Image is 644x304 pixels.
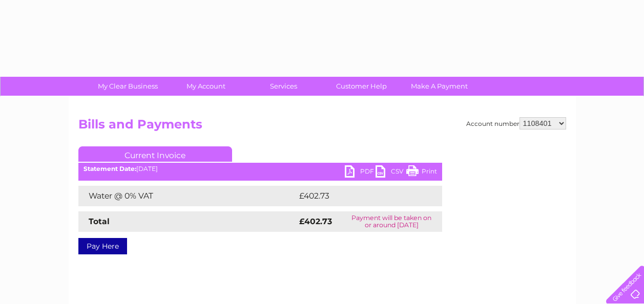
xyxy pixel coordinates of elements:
a: Customer Help [319,77,404,96]
td: Water @ 0% VAT [78,186,297,206]
div: [DATE] [78,165,442,172]
div: Account number [466,117,566,129]
h2: Bills and Payments [78,117,566,137]
a: Make A Payment [397,77,482,96]
a: Services [241,77,326,96]
a: Print [406,165,437,180]
td: £402.73 [297,186,424,206]
strong: Total [89,216,110,226]
a: Pay Here [78,238,127,254]
td: Payment will be taken on or around [DATE] [341,211,442,232]
a: PDF [345,165,376,180]
strong: £402.73 [299,216,332,226]
a: CSV [376,165,406,180]
a: My Clear Business [86,77,170,96]
b: Statement Date: [84,165,136,172]
a: My Account [163,77,248,96]
a: Current Invoice [78,146,232,162]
